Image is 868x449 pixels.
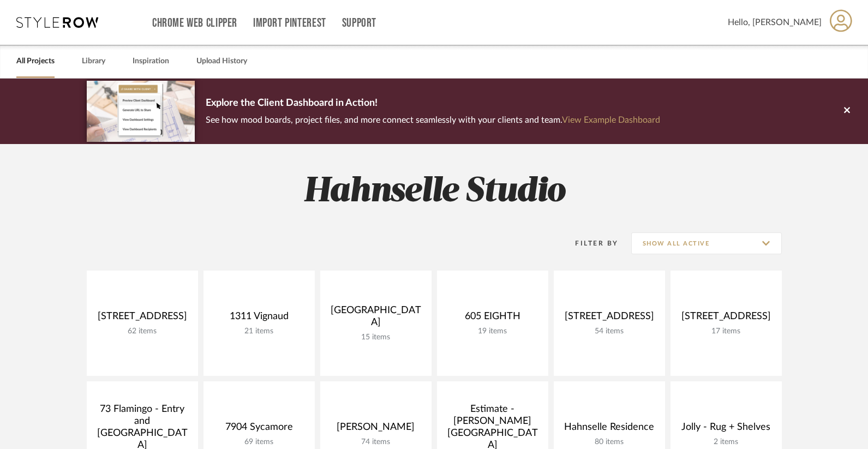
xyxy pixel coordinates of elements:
p: Explore the Client Dashboard in Action! [206,95,660,112]
div: 74 items [329,438,423,447]
div: Hahnselle Residence [562,421,656,438]
div: [STREET_ADDRESS] [562,310,656,327]
a: Inspiration [133,54,169,69]
div: 19 items [446,327,540,336]
div: Filter By [561,238,619,249]
div: [GEOGRAPHIC_DATA] [329,304,423,333]
div: Jolly - Rug + Shelves [679,421,773,438]
div: 54 items [562,327,656,336]
h2: Hahnselle Studio [41,171,827,212]
div: 21 items [212,327,306,336]
div: 605 EIGHTH [446,310,540,327]
a: Upload History [196,54,247,69]
a: Import Pinterest [253,19,326,28]
a: Library [82,54,105,69]
div: 62 items [95,327,189,336]
div: [STREET_ADDRESS] [95,310,189,327]
p: See how mood boards, project files, and more connect seamlessly with your clients and team. [206,112,660,128]
div: 1311 Vignaud [212,310,306,327]
a: Support [342,19,376,28]
div: 69 items [212,438,306,447]
div: 15 items [329,333,423,342]
div: 17 items [679,327,773,336]
img: d5d033c5-7b12-40c2-a960-1ecee1989c38.png [87,81,195,141]
div: 2 items [679,438,773,447]
div: [STREET_ADDRESS] [679,310,773,327]
span: Hello, [PERSON_NAME] [728,16,822,29]
a: All Projects [16,54,55,69]
div: 7904 Sycamore [212,421,306,438]
div: [PERSON_NAME] [329,421,423,438]
a: Chrome Web Clipper [152,19,237,28]
div: 80 items [562,438,656,447]
a: View Example Dashboard [562,116,660,124]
